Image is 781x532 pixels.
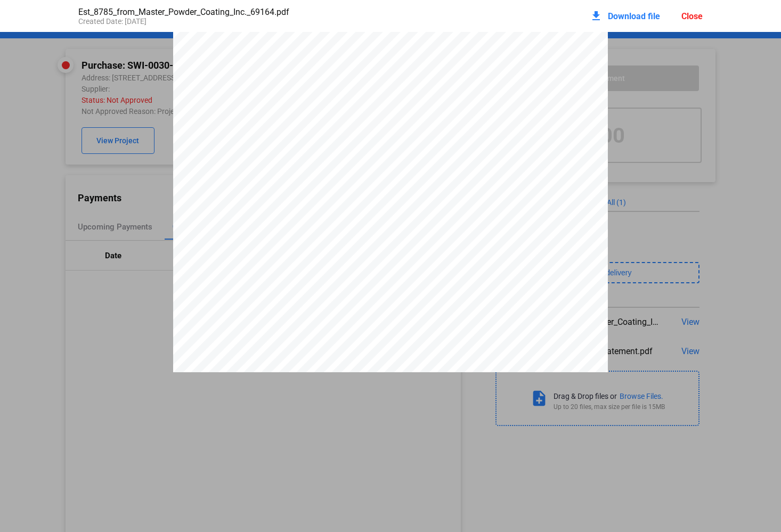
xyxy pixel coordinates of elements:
[608,11,660,21] span: Download file
[380,345,401,351] span: Page 4
[517,350,559,358] span: $25,000.00
[78,17,390,26] div: Created Date: [DATE]
[590,10,603,22] mat-icon: download
[681,11,703,21] div: Close
[78,7,390,17] div: Est_8785_from_Master_Powder_Coating_Inc._69164.pdf
[450,348,476,359] span: Total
